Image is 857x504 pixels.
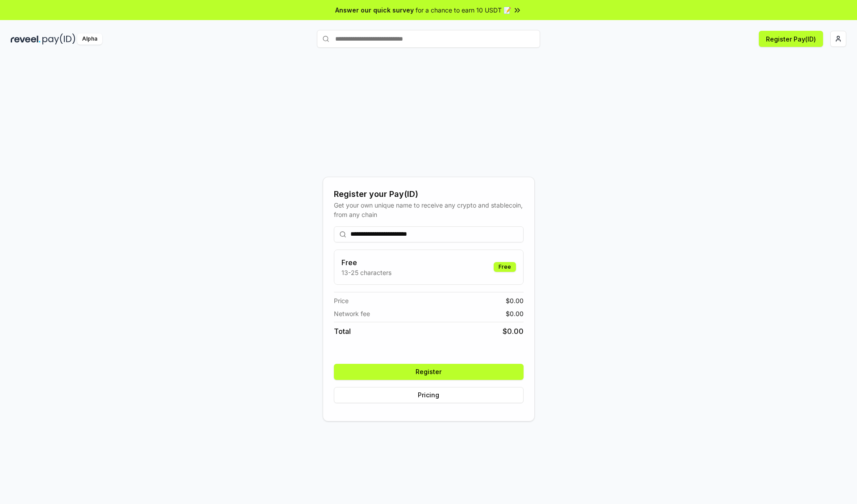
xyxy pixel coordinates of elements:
[334,188,524,200] div: Register your Pay(ID)
[334,200,524,219] div: Get your own unique name to receive any crypto and stablecoin, from any chain
[341,257,391,268] h3: Free
[335,5,414,15] span: Answer our quick survey
[494,262,516,272] div: Free
[334,364,524,380] button: Register
[341,268,391,277] p: 13-25 characters
[334,296,349,305] span: Price
[334,309,370,318] span: Network fee
[506,296,524,305] span: $ 0.00
[334,326,351,337] span: Total
[334,387,524,403] button: Pricing
[759,31,823,47] button: Register Pay(ID)
[42,33,75,45] img: pay_id
[77,33,102,45] div: Alpha
[503,326,524,337] span: $ 0.00
[416,5,511,15] span: for a chance to earn 10 USDT 📝
[11,33,41,45] img: reveel_dark
[506,309,524,318] span: $ 0.00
